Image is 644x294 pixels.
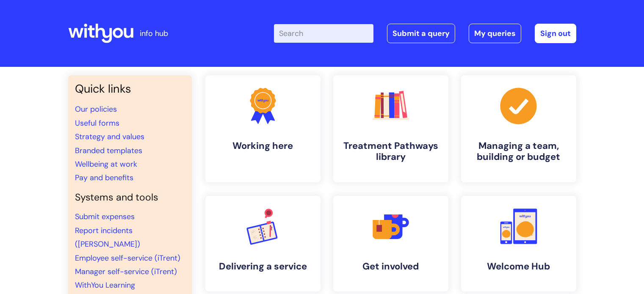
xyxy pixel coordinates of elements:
a: Manager self-service (iTrent) [75,267,177,277]
p: info hub [140,27,168,40]
a: Managing a team, building or budget [461,75,576,182]
a: Wellbeing at work [75,159,137,169]
h4: Delivering a service [212,261,314,272]
a: My queries [469,24,521,43]
h4: Systems and tools [75,192,185,203]
a: Submit expenses [75,212,135,222]
a: Treatment Pathways library [333,75,448,182]
a: Report incidents ([PERSON_NAME]) [75,225,140,249]
div: | - [274,24,576,43]
a: Useful forms [75,118,119,128]
h4: Working here [212,140,314,151]
a: Delivering a service [205,196,321,291]
a: Welcome Hub [461,196,576,291]
a: Get involved [333,196,448,291]
a: Strategy and values [75,132,144,142]
a: WithYou Learning [75,280,135,290]
a: Working here [205,75,321,182]
h3: Quick links [75,82,185,96]
input: Search [274,24,373,43]
a: Branded templates [75,146,142,156]
h4: Welcome Hub [468,261,569,272]
a: Pay and benefits [75,173,133,183]
h4: Managing a team, building or budget [468,140,569,163]
a: Sign out [535,24,576,43]
a: Submit a query [387,24,455,43]
a: Employee self-service (iTrent) [75,253,180,263]
h4: Treatment Pathways library [340,140,442,163]
a: Our policies [75,104,117,114]
h4: Get involved [340,261,442,272]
